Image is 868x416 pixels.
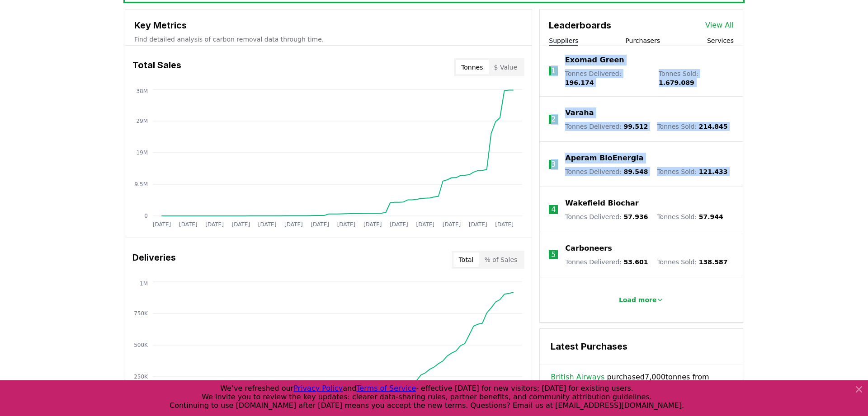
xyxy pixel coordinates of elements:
[565,55,624,65] a: Exomad Green
[205,221,224,228] tspan: [DATE]
[657,257,727,266] p: Tonnes Sold :
[284,221,303,228] tspan: [DATE]
[565,79,594,86] span: 196.174
[623,258,648,266] span: 53.601
[625,36,660,45] button: Purchasers
[659,79,694,86] span: 1.679.089
[489,60,523,75] button: $ Value
[565,198,638,209] a: Wakefield Biochar
[551,249,556,260] p: 5
[565,153,643,164] a: Aperam BioEnergia
[153,221,171,228] tspan: [DATE]
[443,221,461,228] tspan: [DATE]
[469,221,487,228] tspan: [DATE]
[707,36,734,45] button: Services
[551,65,556,76] p: 1
[479,252,523,267] button: % of Sales
[232,221,250,228] tspan: [DATE]
[551,204,556,215] p: 4
[363,221,382,228] tspan: [DATE]
[132,251,176,269] h3: Deliveries
[565,167,648,176] p: Tonnes Delivered :
[699,123,728,130] span: 214.845
[551,340,732,353] h3: Latest Purchases
[416,221,434,228] tspan: [DATE]
[311,221,329,228] tspan: [DATE]
[136,150,148,156] tspan: 19M
[551,159,556,170] p: 3
[453,252,479,267] button: Total
[390,221,408,228] tspan: [DATE]
[136,88,148,94] tspan: 38M
[565,108,594,118] a: Varaha
[134,310,148,317] tspan: 750K
[659,69,734,87] p: Tonnes Sold :
[551,372,604,383] a: British Airways
[134,35,523,44] p: Find detailed analysis of carbon removal data through time.
[657,212,723,221] p: Tonnes Sold :
[495,221,514,228] tspan: [DATE]
[657,122,727,131] p: Tonnes Sold :
[551,372,732,393] span: purchased 7,000 tonnes from
[134,342,148,348] tspan: 500K
[699,258,728,266] span: 138.587
[140,280,148,287] tspan: 1M
[134,19,523,32] h3: Key Metrics
[549,19,611,32] h3: Leaderboards
[258,221,277,228] tspan: [DATE]
[619,295,657,304] p: Load more
[337,221,356,228] tspan: [DATE]
[136,118,148,124] tspan: 29M
[623,168,648,175] span: 89.548
[657,167,727,176] p: Tonnes Sold :
[565,243,612,254] a: Carboneers
[456,60,488,75] button: Tonnes
[135,181,148,187] tspan: 9.5M
[565,69,650,87] p: Tonnes Delivered :
[699,213,723,220] span: 57.944
[565,212,648,221] p: Tonnes Delivered :
[623,123,648,130] span: 99.512
[179,221,198,228] tspan: [DATE]
[132,58,181,76] h3: Total Sales
[551,114,556,125] p: 2
[134,374,148,380] tspan: 250K
[565,122,648,131] p: Tonnes Delivered :
[565,257,648,266] p: Tonnes Delivered :
[705,20,734,31] a: View All
[549,36,578,45] button: Suppliers
[612,291,671,309] button: Load more
[623,213,648,220] span: 57.936
[699,168,728,175] span: 121.433
[144,213,148,219] tspan: 0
